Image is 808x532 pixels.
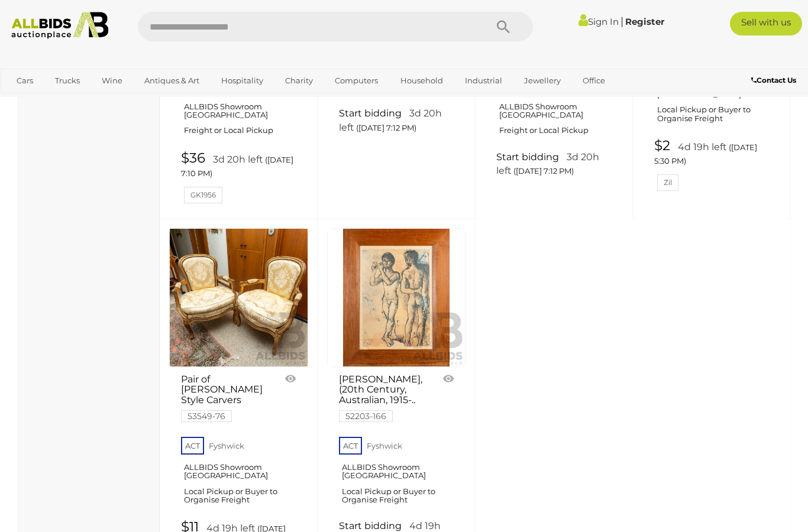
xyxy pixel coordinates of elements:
[9,71,41,90] a: Cars
[393,71,451,90] a: Household
[575,71,613,90] a: Office
[214,71,271,90] a: Hospitality
[339,374,438,421] a: [PERSON_NAME], (20th Century, Australian, 1915-.. 52203-166
[620,15,623,28] span: |
[181,151,299,203] a: $36 3d 20h left ([DATE] 7:10 PM) GK1956
[654,51,773,132] a: ACT Fyshwick ALLBIDS Showroom [GEOGRAPHIC_DATA] Local Pickup or Buyer to Organise Freight
[474,12,533,41] button: Search
[181,72,299,144] a: ACT Fyshwick ALLBIDS Showroom [GEOGRAPHIC_DATA] Freight or Local Pickup
[55,90,154,110] a: [GEOGRAPHIC_DATA]
[181,374,280,421] a: Pair of [PERSON_NAME] Style Carvers 53549-76
[730,12,802,35] a: Sell with us
[181,433,299,514] a: ACT Fyshwick ALLBIDS Showroom [GEOGRAPHIC_DATA] Local Pickup or Buyer to Organise Freight
[751,74,799,87] a: Contact Us
[654,138,773,191] a: $2 4d 19h left ([DATE] 5:30 PM) Zil
[496,72,615,144] a: ACT Fyshwick ALLBIDS Showroom [GEOGRAPHIC_DATA] Freight or Local Pickup
[751,76,796,85] b: Contact Us
[94,71,130,90] a: Wine
[578,16,619,27] a: Sign In
[457,71,510,90] a: Industrial
[327,228,466,367] a: Donald Friend, (20th Century, Australian, 1915-1989), The Flute Players of Puri Suling, Offset Vi...
[9,90,49,110] a: Sports
[6,12,114,39] img: Allbids.com.au
[625,16,664,27] a: Register
[496,151,615,179] a: Start bidding 3d 20h left ([DATE] 7:12 PM)
[339,107,457,135] a: Start bidding 3d 20h left ([DATE] 7:12 PM)
[137,71,207,90] a: Antiques & Art
[327,71,386,90] a: Computers
[277,71,321,90] a: Charity
[339,31,457,101] a: [GEOGRAPHIC_DATA] [PERSON_NAME] Local Pickup or Buyer to Organise Freight
[516,71,568,90] a: Jewellery
[339,433,457,514] a: ACT Fyshwick ALLBIDS Showroom [GEOGRAPHIC_DATA] Local Pickup or Buyer to Organise Freight
[47,71,88,90] a: Trucks
[169,228,308,367] a: Pair of Louis XVI Style Carvers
